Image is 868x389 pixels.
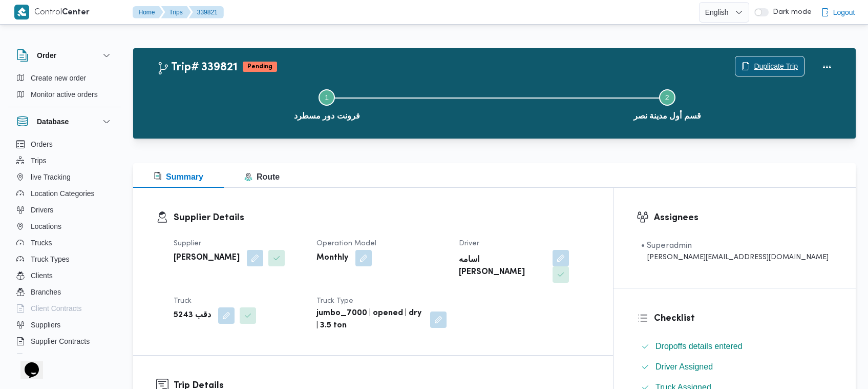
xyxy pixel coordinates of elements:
[16,49,113,62] button: Order
[665,93,669,102] span: 2
[174,309,211,322] b: دقب 5243
[817,2,859,23] button: Logout
[31,302,82,315] span: Client Contracts
[12,235,117,251] button: Trucks
[31,269,53,282] span: Clients
[31,253,69,265] span: Truck Types
[12,349,117,366] button: Devices
[294,110,360,122] span: فرونت دور مسطرد
[459,254,545,279] b: اسامه [PERSON_NAME]
[12,169,117,185] button: live Tracking
[12,185,117,202] button: Location Categories
[10,348,43,379] iframe: chat widget
[12,152,117,169] button: Trips
[325,93,329,102] span: 1
[31,171,71,183] span: live Tracking
[174,240,201,247] span: Supplier
[8,70,121,107] div: Order
[31,237,52,249] span: Trucks
[16,115,113,128] button: Database
[655,361,713,373] span: Driver Assigned
[12,202,117,218] button: Drivers
[641,240,829,263] span: • Superadmin mohamed.nabil@illa.com.eg
[247,64,272,70] b: Pending
[8,136,121,358] div: Database
[817,56,837,77] button: Actions
[31,204,53,216] span: Drivers
[655,340,743,353] span: Dropoffs details entered
[735,56,805,76] button: Duplicate Trip
[637,338,833,355] button: Dropoffs details entered
[641,252,829,263] div: [PERSON_NAME][EMAIL_ADDRESS][DOMAIN_NAME]
[243,62,277,72] span: Pending
[31,88,98,101] span: Monitor active orders
[655,342,743,351] span: Dropoffs details entered
[37,115,69,128] h3: Database
[12,267,117,284] button: Clients
[154,172,203,181] span: Summary
[174,211,590,225] h3: Supplier Details
[654,312,833,325] h3: Checklist
[31,220,61,232] span: Locations
[316,252,348,264] b: Monthly
[637,359,833,375] button: Driver Assigned
[641,240,829,252] div: • Superadmin
[316,307,424,332] b: jumbo_7000 | opened | dry | 3.5 ton
[31,319,60,331] span: Suppliers
[31,154,47,167] span: Trips
[654,211,833,225] h3: Assignees
[161,6,191,18] button: Trips
[316,240,376,247] span: Operation Model
[31,286,61,298] span: Branches
[633,110,701,122] span: قسم أول مدينة نصر
[12,317,117,333] button: Suppliers
[12,284,117,300] button: Branches
[12,300,117,317] button: Client Contracts
[157,77,497,130] button: فرونت دور مسطرد
[14,5,29,20] img: X8yXhbKr1z7QwAAAABJRU5ErkJggg==
[459,240,479,247] span: Driver
[31,352,56,364] span: Devices
[31,72,86,84] span: Create new order
[189,6,224,18] button: 339821
[769,8,812,16] span: Dark mode
[12,70,117,86] button: Create new order
[12,218,117,235] button: Locations
[316,298,353,304] span: Truck Type
[133,6,163,18] button: Home
[37,49,56,62] h3: Order
[12,136,117,152] button: Orders
[31,138,53,150] span: Orders
[754,60,798,72] span: Duplicate Trip
[31,187,95,200] span: Location Categories
[833,6,855,18] span: Logout
[174,298,192,304] span: Truck
[31,335,90,347] span: Supplier Contracts
[655,362,713,371] span: Driver Assigned
[62,9,90,16] b: Center
[12,333,117,349] button: Supplier Contracts
[244,172,280,181] span: Route
[12,251,117,267] button: Truck Types
[157,61,238,74] h2: Trip# 339821
[174,252,240,264] b: [PERSON_NAME]
[497,77,838,130] button: قسم أول مدينة نصر
[12,86,117,103] button: Monitor active orders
